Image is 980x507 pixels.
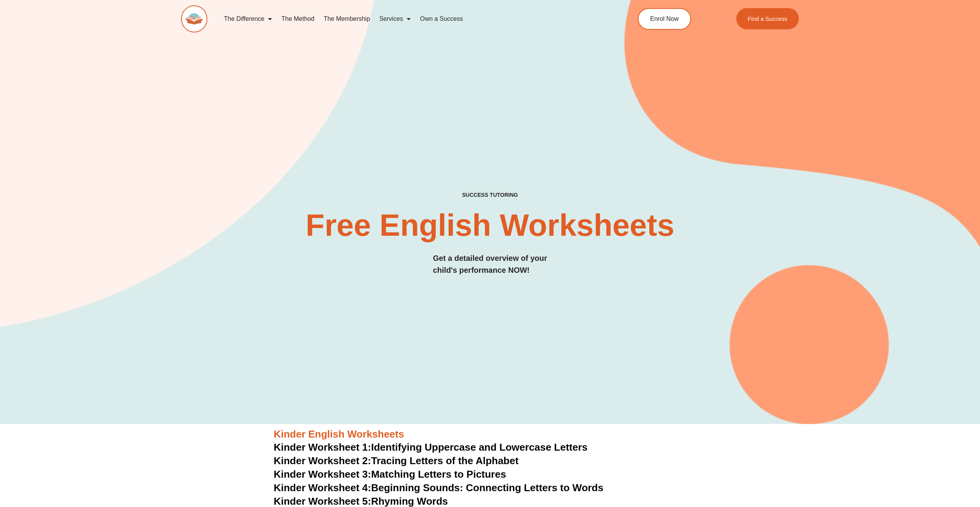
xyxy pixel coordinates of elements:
a: Enrol Now [638,8,691,30]
span: Enrol Now [650,16,679,22]
a: The Method [277,10,319,28]
h3: Get a detailed overview of your child's performance NOW! [433,252,547,276]
a: Kinder Worksheet 1:Identifying Uppercase and Lowercase Letters [274,441,588,453]
a: Kinder Worksheet 5:Rhyming Words [274,495,448,507]
span: Kinder Worksheet 4: [274,482,371,493]
span: Kinder Worksheet 2: [274,455,371,466]
a: Find a Success [736,8,799,29]
a: Own a Success [415,10,467,28]
a: Kinder Worksheet 3:Matching Letters to Pictures [274,468,506,480]
h4: SUCCESS TUTORING​ [399,192,582,198]
a: Kinder Worksheet 4:Beginning Sounds: Connecting Letters to Words [274,482,604,493]
span: Kinder Worksheet 1: [274,441,371,453]
span: Find a Success [748,16,788,22]
a: Services [375,10,415,28]
span: Kinder Worksheet 5: [274,495,371,507]
h2: Free English Worksheets​ [286,210,694,241]
a: Kinder Worksheet 2:Tracing Letters of the Alphabet [274,455,519,466]
nav: Menu [219,10,603,28]
h3: Kinder English Worksheets [274,428,707,441]
a: The Membership [319,10,375,28]
span: Kinder Worksheet 3: [274,468,371,480]
iframe: Chat Widget [851,420,980,507]
a: The Difference [219,10,277,28]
